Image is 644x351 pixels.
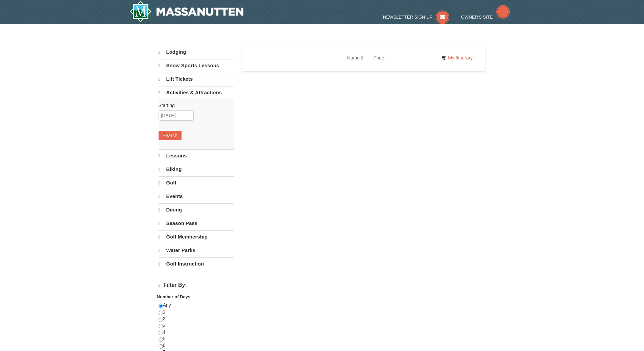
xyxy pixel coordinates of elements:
strong: Number of Days [157,294,191,299]
a: Lessons [159,149,234,162]
a: Name [342,51,368,65]
span: Owner's Site [461,15,493,20]
a: Golf Instruction [159,257,234,270]
a: Water Parks [159,244,234,257]
a: Events [159,190,234,203]
a: Dining [159,203,234,216]
a: Massanutten Resort [129,1,244,22]
a: Golf [159,176,234,189]
img: Massanutten Resort Logo [129,1,244,22]
span: Newsletter Sign Up [383,15,432,20]
h4: Filter By: [159,282,234,289]
a: My Itinerary [437,53,480,63]
a: Owner's Site [461,15,510,20]
a: Lift Tickets [159,73,234,85]
button: Search [159,131,182,140]
label: Starting [159,102,229,109]
a: Activities & Attractions [159,86,234,99]
a: Price [368,51,392,65]
a: Biking [159,163,234,176]
a: Newsletter Sign Up [383,15,449,20]
a: Lodging [159,46,234,58]
a: Snow Sports Lessons [159,59,234,72]
a: Golf Membership [159,230,234,243]
a: Season Pass [159,217,234,230]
